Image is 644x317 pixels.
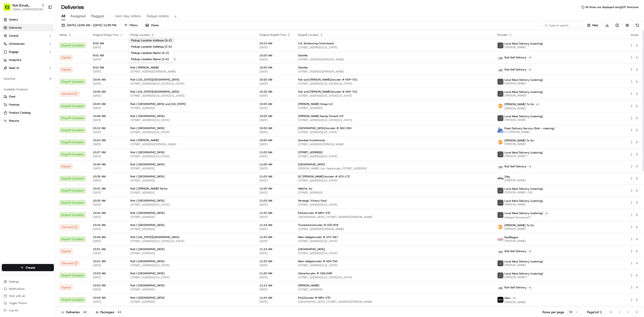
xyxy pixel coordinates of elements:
span: Roti Self Delivery [504,56,526,59]
span: Knowledge Base [9,88,34,93]
span: Assigned [70,13,86,19]
span: 10:35 AM [259,102,291,106]
span: [PERSON_NAME] [504,179,526,182]
img: ddtg_logo_v2.png [498,139,503,145]
span: 10:35 AM [259,90,291,94]
span: 11:15 AM [259,247,291,251]
div: Available Products [2,86,54,93]
span: SC [PERSON_NAME]/ezcater # 4Z3-17E [298,175,350,178]
span: Roti | [GEOGRAPHIC_DATA] [130,199,165,202]
span: [DATE] [259,239,291,243]
span: [PERSON_NAME] [504,227,534,231]
img: lmd_logo.png [498,151,503,157]
button: Control [2,32,54,39]
span: [STREET_ADDRESS][US_STATE] [130,118,252,122]
span: [DATE] [259,46,291,49]
span: [GEOGRAPHIC_DATA]/ezcater # 36C-Z6H [298,126,352,130]
div: Past conversations [4,58,30,62]
a: Promise [4,103,52,107]
span: [STREET_ADDRESS][US_STATE][US_STATE] [298,118,490,122]
span: Roti Self Delivery [504,165,526,168]
span: [DATE] [93,239,123,243]
span: Roti | [US_STATE][GEOGRAPHIC_DATA] [130,78,179,81]
button: Promise [2,101,54,108]
div: Start new chat [20,43,73,47]
span: [STREET_ADDRESS][US_STATE][US_STATE] [298,94,490,98]
span: [DATE] [93,179,123,182]
span: [STREET_ADDRESS][US_STATE] [130,46,252,49]
span: [DATE] [93,46,123,49]
span: [PERSON_NAME] * [504,154,543,158]
h1: Deliveries [61,4,84,11]
span: Log out [9,308,18,312]
img: 1736555255976-a54dd68f-1ca7-489b-9aae-adbdc363a1c4 [9,70,13,73]
span: [GEOGRAPHIC_DATA], [STREET_ADDRESS][PERSON_NAME] [298,215,490,219]
span: [PERSON_NAME]* [504,94,543,97]
img: 1736555255976-a54dd68f-1ca7-489b-9aae-adbdc363a1c4 [4,43,13,51]
span: Nash AI [9,66,19,70]
span: 10:49 AM [93,235,123,239]
span: [PERSON_NAME] Law Quadrangle, [STREET_ADDRESS] [298,167,490,170]
span: Roti | [GEOGRAPHIC_DATA] [130,223,165,227]
span: [PERSON_NAME] [14,70,36,73]
span: [STREET_ADDRESS][US_STATE] [130,203,252,206]
span: [DATE] [93,143,123,146]
a: Fleet [4,95,52,99]
button: Product Catalog [2,109,54,116]
span: Sawdust Investments [298,138,325,142]
span: 10:30 AM [93,163,123,166]
span: Control [9,34,18,38]
button: Pickup Location Address (Z-A) [129,44,174,49]
span: U.S. Sentencing Commission [298,42,334,45]
span: Orchestrate [9,42,25,46]
button: +1 [527,164,532,169]
span: Promise [9,103,19,107]
span: [STREET_ADDRESS][US_STATE] [298,46,490,49]
img: lmd_logo.png [498,260,503,266]
span: [DATE] [259,70,291,73]
img: Masood Aslam [4,65,12,72]
span: [STREET_ADDRESS][US_STATE] [298,239,490,243]
a: Analytics [2,56,54,64]
span: [DATE] [93,227,123,231]
span: AbbVie, Inc [298,187,313,190]
button: Start new chat [76,44,81,50]
img: time_to_eat_nevada_logo [498,236,503,242]
span: 10:30 AM [93,175,123,178]
a: Returns [4,119,52,123]
span: [STREET_ADDRESS][US_STATE] [130,130,252,134]
span: Pylon [44,99,54,102]
span: Todays orders [146,13,169,19]
button: Canceled [59,261,79,266]
span: Roti | [GEOGRAPHIC_DATA] [130,163,165,166]
span: Map [592,23,598,27]
button: +1 [535,102,540,107]
span: [STREET_ADDRESS] [298,106,490,110]
span: Zifty [504,175,510,179]
span: Roti Self Delivery [504,68,526,71]
span: [DATE] [93,94,123,98]
span: 10:50 AM [259,126,291,130]
span: Main lobby/ezcater # UTV-567 [298,235,338,239]
span: [DATE] [259,118,291,122]
span: [STREET_ADDRESS][PERSON_NAME] [298,227,490,231]
span: Roti | [GEOGRAPHIC_DATA] [130,247,165,251]
span: Strategic Victory Fund [298,199,326,202]
span: [PERSON_NAME] -GSL [504,191,543,194]
span: Create [26,265,35,270]
button: Nash AI [2,64,54,72]
span: [DATE] [259,179,291,182]
button: Fleet [2,93,54,100]
span: [STREET_ADDRESS][PERSON_NAME] [130,143,252,146]
img: ddtg_logo_v2.png [498,224,503,230]
span: [DATE] [93,58,123,61]
button: Create [2,264,54,271]
span: [STREET_ADDRESS] [130,227,252,231]
span: 10:35 AM [259,114,291,118]
button: [EMAIL_ADDRESS][DOMAIN_NAME] [13,8,44,11]
img: lmd_logo.png [498,212,503,218]
span: [STREET_ADDRESS] [130,179,252,182]
span: next day orders [115,13,141,19]
span: [STREET_ADDRESS][US_STATE][US_STATE] [298,82,490,85]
